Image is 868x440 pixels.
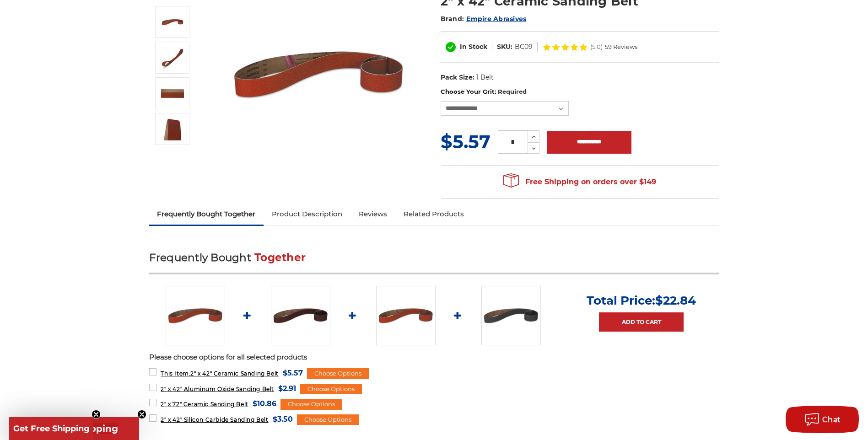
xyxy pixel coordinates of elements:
[253,397,276,410] span: $10.86
[441,15,464,23] span: Brand:
[460,43,487,51] span: In Stock
[161,386,274,392] span: 2" x 42" Aluminum Oxide Sanding Belt
[13,424,90,434] span: Get Free Shipping
[786,406,859,433] button: Chat
[441,87,719,97] label: Choose Your Grit:
[300,384,362,395] div: Choose Options
[395,204,472,224] a: Related Products
[283,367,303,379] span: $5.57
[297,414,359,425] div: Choose Options
[161,118,184,140] img: 2" x 42" - Ceramic Sanding Belt
[273,413,293,425] span: $3.50
[605,44,637,50] span: 59 Reviews
[441,73,474,82] dt: Pack Size:
[161,46,184,69] img: 2" x 42" Ceramic Sanding Belt
[161,82,184,105] img: 2" x 42" Cer Sanding Belt
[503,173,656,191] span: Free Shipping on orders over $149
[161,11,184,33] img: 2" x 42" Sanding Belt - Ceramic
[599,312,684,332] a: Add to Cart
[280,399,342,410] div: Choose Options
[9,417,139,440] div: Get Free ShippingClose teaser
[254,251,306,264] span: Together
[9,417,93,440] div: Get Free ShippingClose teaser
[161,416,268,423] span: 2" x 42" Silicon Carbide Sanding Belt
[166,286,225,345] img: 2" x 42" Sanding Belt - Ceramic
[149,352,719,363] p: Please choose options for all selected products
[476,73,494,82] dd: 1 Belt
[515,42,533,52] dd: BC09
[161,370,278,377] span: 2" x 42" Ceramic Sanding Belt
[497,42,512,52] dt: SKU:
[149,204,264,224] a: Frequently Bought Together
[161,401,248,408] span: 2" x 72" Ceramic Sanding Belt
[307,368,369,379] div: Choose Options
[441,130,491,153] span: $5.57
[590,44,603,50] span: (5.0)
[466,15,526,23] a: Empire Abrasives
[498,88,527,95] small: Required
[149,251,251,264] span: Frequently Bought
[278,382,296,395] span: $2.91
[655,293,696,308] span: $22.84
[161,370,190,377] strong: This Item:
[822,415,841,424] span: Chat
[264,204,350,224] a: Product Description
[350,204,395,224] a: Reviews
[587,293,696,308] p: Total Price:
[137,410,146,419] button: Close teaser
[92,410,101,419] button: Close teaser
